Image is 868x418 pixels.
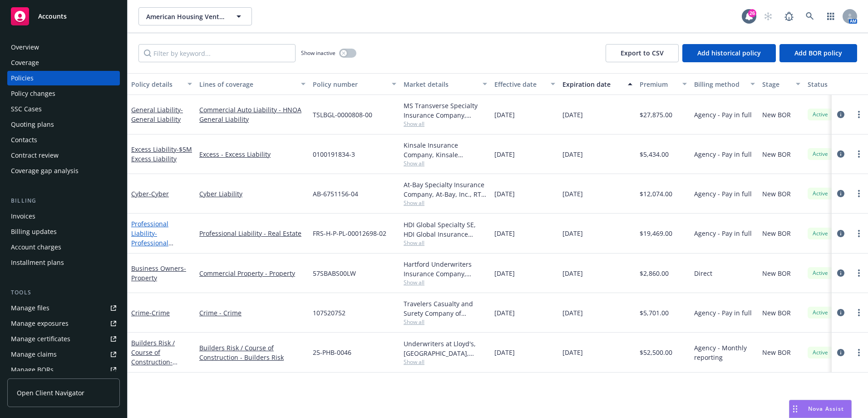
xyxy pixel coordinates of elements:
button: Market details [400,73,491,95]
div: Manage BORs [11,363,54,377]
span: Active [811,229,829,238]
a: Manage certificates [7,332,120,346]
a: Switch app [822,7,840,25]
span: Agency - Pay in full [694,229,752,238]
a: Builders Risk / Course of Construction [131,338,175,376]
span: $52,500.00 [640,348,672,357]
a: Accounts [7,4,120,29]
span: Manage exposures [7,316,120,331]
a: more [853,268,864,279]
span: Show all [404,120,487,128]
span: $27,875.00 [640,110,672,119]
a: circleInformation [835,347,846,358]
span: [DATE] [494,269,515,278]
a: Installment plans [7,255,120,270]
span: [DATE] [562,348,583,357]
a: circleInformation [835,307,846,318]
div: Billing [7,196,120,205]
span: Agency - Pay in full [694,308,752,318]
span: Export to CSV [621,49,664,57]
div: Stage [762,80,790,89]
div: At-Bay Specialty Insurance Company, At-Bay, Inc., RT Specialty Insurance Services, LLC (RSG Speci... [404,180,487,199]
div: Manage claims [11,347,57,362]
a: Crime [131,309,170,317]
div: Tools [7,288,120,297]
span: New BOR [762,308,791,318]
a: SSC Cases [7,102,120,116]
span: New BOR [762,269,791,278]
span: New BOR [762,110,791,119]
div: Installment plans [11,255,64,270]
span: Agency - Pay in full [694,189,752,199]
a: Invoices [7,209,120,224]
span: 0100191834-3 [313,149,355,159]
a: Quoting plans [7,117,120,132]
div: Lines of coverage [199,80,296,89]
div: Hartford Underwriters Insurance Company, Hartford Insurance Group [404,259,487,279]
div: Manage exposures [11,316,69,331]
div: Billing updates [11,224,57,239]
a: General Liability [199,114,306,124]
a: Business Owners [131,264,186,282]
span: New BOR [762,149,791,159]
a: more [853,109,864,120]
span: New BOR [762,189,791,199]
span: Active [811,269,829,277]
div: Expiration date [562,80,622,89]
span: [DATE] [494,149,515,159]
a: Professional Liability [131,219,168,257]
div: Kinsale Insurance Company, Kinsale Insurance, RT Specialty Insurance Services, LLC (RSG Specialty... [404,140,487,159]
span: Add historical policy [697,49,761,57]
a: Start snowing [759,7,777,25]
a: Contract review [7,148,120,163]
span: [DATE] [494,348,515,357]
span: 57SBABS00LW [313,269,356,278]
div: Effective date [494,80,545,89]
button: Policy details [128,73,196,95]
a: circleInformation [835,228,846,239]
button: Export to CSV [606,44,679,62]
a: Commercial Property - Property [199,269,306,278]
div: Policy number [313,80,386,89]
div: Manage certificates [11,332,70,346]
div: Billing method [694,80,745,89]
div: Account charges [11,240,61,254]
button: Expiration date [559,73,636,95]
span: [DATE] [562,110,583,119]
span: Accounts [38,13,67,20]
span: Active [811,309,829,317]
span: Show all [404,279,487,286]
div: Policies [11,71,34,85]
span: $5,701.00 [640,308,669,318]
span: 107520752 [313,308,345,318]
span: TSLBGL-0000808-00 [313,110,372,119]
a: Commercial Auto Liability - HNOA [199,105,306,114]
span: 25-PHB-0046 [313,348,351,357]
span: Agency - Pay in full [694,149,752,159]
span: Show all [404,239,487,247]
span: Show inactive [301,49,335,57]
span: - Cyber [149,189,169,198]
a: Overview [7,40,120,55]
div: Policy details [131,80,182,89]
button: Lines of coverage [196,73,309,95]
a: Manage claims [7,347,120,362]
a: Report a Bug [780,7,798,25]
button: Add BOR policy [779,44,857,62]
span: Active [811,189,829,198]
a: Contacts [7,133,120,147]
span: [DATE] [562,308,583,318]
a: circleInformation [835,188,846,199]
div: Coverage [11,55,39,70]
span: Agency - Pay in full [694,110,752,119]
input: Filter by keyword... [138,44,296,62]
a: more [853,347,864,358]
span: New BOR [762,229,791,238]
span: Agency - Monthly reporting [694,343,755,362]
a: Manage files [7,301,120,315]
a: Professional Liability - Real Estate [199,229,306,238]
span: AB-6751156-04 [313,189,358,199]
a: Policies [7,71,120,85]
button: Billing method [690,73,759,95]
span: [DATE] [562,149,583,159]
